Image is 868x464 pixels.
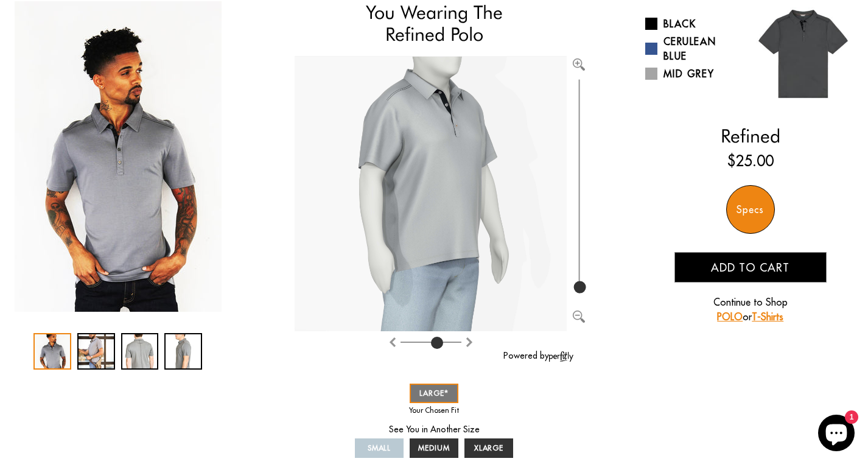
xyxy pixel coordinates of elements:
[814,415,858,454] inbox-online-store-chat: Shopify online store chat
[645,34,741,63] a: Cerulean Blue
[464,438,513,458] a: XLARGE
[752,311,783,323] a: T-Shirts
[388,334,397,349] button: Rotate clockwise
[645,16,741,31] a: Black
[474,443,504,452] span: XLARGE
[121,333,159,370] div: 3 / 4
[727,150,774,172] ins: $25.00
[295,1,573,46] h1: You Wearing The Refined Polo
[410,438,458,458] a: MEDIUM
[645,66,741,81] a: Mid Grey
[751,1,856,107] img: 021.jpg
[464,334,474,349] button: Rotate counter clockwise
[77,333,115,370] div: 2 / 4
[33,333,71,370] div: 1 / 4
[717,311,743,323] a: POLO
[549,351,573,362] img: perfitly-logo_73ae6c82-e2e3-4a36-81b1-9e913f6ac5a1.png
[418,443,450,452] span: MEDIUM
[674,252,827,283] button: Add to cart
[12,1,223,312] div: 1 / 4
[419,388,449,398] span: LARGE
[711,261,789,275] span: Add to cart
[368,443,391,452] span: SMALL
[573,58,585,71] img: Zoom in
[726,185,775,234] div: Specs
[573,311,585,323] img: Zoom out
[573,56,585,68] button: Zoom in
[164,333,202,370] div: 4 / 4
[503,350,573,361] a: Powered by
[15,1,222,312] img: IMG_2031_copy_1024x1024_2x_bad813e2-b124-488f-88d7-6e2f6b922bc1_340x.jpg
[645,125,856,147] h2: Refined
[355,438,404,458] a: SMALL
[410,384,458,403] a: LARGE
[388,337,397,347] img: Rotate clockwise
[674,295,827,324] p: Continue to Shop or
[295,57,567,332] img: Brand%2fOtero%2f10002-v2-R%2f54%2f5-L%2fAv%2f29e01031-7dea-11ea-9f6a-0e35f21fd8c2%2fMid+Grey%2f1%...
[464,337,474,347] img: Rotate counter clockwise
[573,308,585,320] button: Zoom out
